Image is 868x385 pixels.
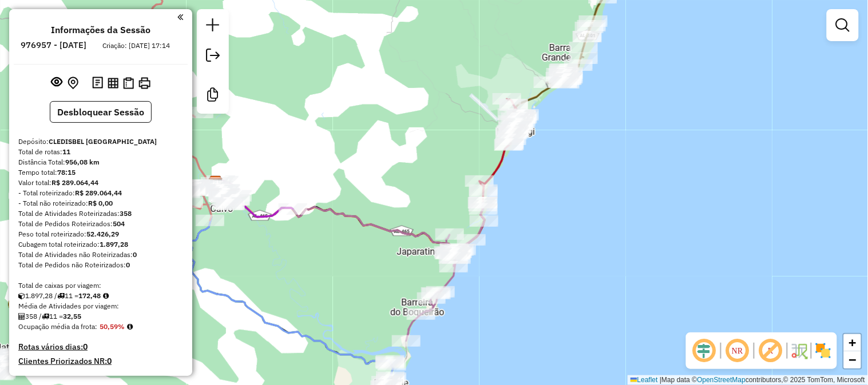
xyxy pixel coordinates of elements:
[83,342,88,352] strong: 0
[691,337,718,364] span: Ocultar deslocamento
[628,375,868,385] div: Map data © contributors,© 2025 TomTom, Microsoft
[790,342,808,360] img: Fluxo de ruas
[98,41,175,51] div: Criação: [DATE] 17:14
[103,292,109,299] i: Meta Caixas/viagem: 1,00 Diferença: 171,48
[177,10,183,23] a: Clique aqui para minimizar o painel
[18,219,183,229] div: Total de Pedidos Roteirizados:
[208,175,223,190] img: CLEDISBEL PORTO CALVO
[105,75,121,90] button: Visualizar relatório de Roteirização
[724,337,751,364] span: Ocultar NR
[18,292,25,299] i: Cubagem total roteirizado
[18,356,183,366] h4: Clientes Priorizados NR:
[120,209,132,218] strong: 358
[201,44,224,70] a: Exportar sessão
[18,137,183,147] div: Depósito:
[49,137,157,146] strong: CLEDISBEL [GEOGRAPHIC_DATA]
[127,323,133,330] em: Média calculada utilizando a maior ocupação (%Peso ou %Cubagem) de cada rota da sessão. Rotas cro...
[18,291,183,301] div: 1.897,28 / 11 =
[18,311,183,322] div: 358 / 11 =
[121,75,136,91] button: Visualizar Romaneio
[18,198,183,208] div: - Total não roteirizado:
[100,322,125,331] strong: 50,59%
[18,147,183,157] div: Total de rotas:
[18,280,183,291] div: Total de caixas por viagem:
[18,229,183,239] div: Peso total roteirizado:
[844,334,861,351] a: Zoom in
[107,356,112,366] strong: 0
[62,147,70,156] strong: 11
[51,178,98,187] strong: R$ 289.064,44
[42,313,49,320] i: Total de rotas
[88,199,113,207] strong: R$ 0,00
[65,158,100,166] strong: 956,08 km
[113,219,125,228] strong: 504
[18,188,183,198] div: - Total roteirizado:
[51,25,150,35] h4: Informações da Sessão
[65,74,81,92] button: Centralizar mapa no depósito ou ponto de apoio
[844,351,861,368] a: Zoom out
[814,342,833,360] img: Exibir/Ocultar setores
[849,335,857,350] span: +
[757,337,784,364] span: Exibir rótulo
[75,189,122,197] strong: R$ 289.064,44
[86,230,119,238] strong: 52.426,29
[90,74,105,92] button: Logs desbloquear sessão
[49,74,65,92] button: Exibir sessão original
[18,250,183,260] div: Total de Atividades não Roteirizadas:
[100,240,128,248] strong: 1.897,28
[18,167,183,178] div: Tempo total:
[18,313,25,320] i: Total de Atividades
[831,14,854,37] a: Exibir filtros
[201,83,224,109] a: Criar modelo
[18,301,183,311] div: Média de Atividades por viagem:
[136,75,153,91] button: Imprimir Rotas
[18,342,183,352] h4: Rotas vários dias:
[18,260,183,270] div: Total de Pedidos não Roteirizados:
[18,208,183,219] div: Total de Atividades Roteirizadas:
[18,157,183,167] div: Distância Total:
[57,292,65,299] i: Total de rotas
[18,239,183,250] div: Cubagem total roteirizado:
[849,352,857,367] span: −
[18,322,97,331] span: Ocupação média da frota:
[660,376,661,384] span: |
[697,376,746,384] a: OpenStreetMap
[133,250,137,259] strong: 0
[631,376,658,384] a: Leaflet
[18,178,183,188] div: Valor total:
[57,168,76,177] strong: 78:15
[21,40,87,50] h6: 976957 - [DATE]
[50,101,152,123] button: Desbloquear Sessão
[63,312,81,320] strong: 32,55
[126,260,130,269] strong: 0
[78,291,101,300] strong: 172,48
[201,14,224,39] a: Nova sessão e pesquisa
